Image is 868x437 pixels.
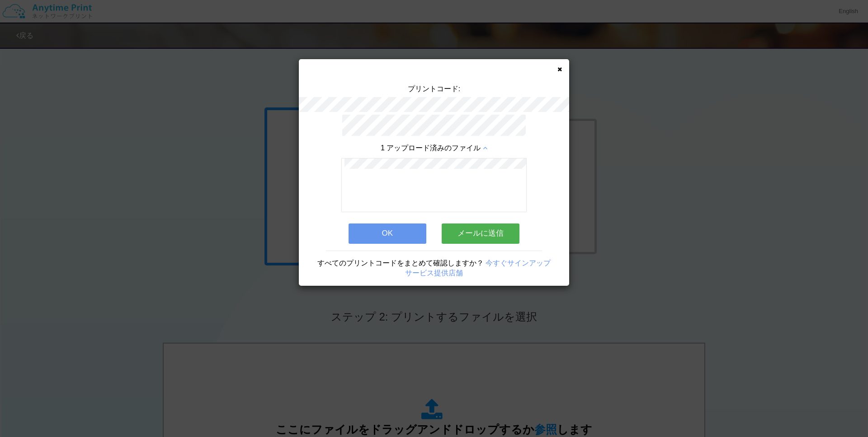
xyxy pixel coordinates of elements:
[405,269,463,277] a: サービス提供店舗
[349,223,426,243] button: OK
[317,259,484,267] span: すべてのプリントコードをまとめて確認しますか？
[408,85,460,93] span: プリントコード:
[486,259,551,267] a: 今すぐサインアップ
[381,144,481,152] span: 1 アップロード済みのファイル
[442,223,519,243] button: メールに送信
